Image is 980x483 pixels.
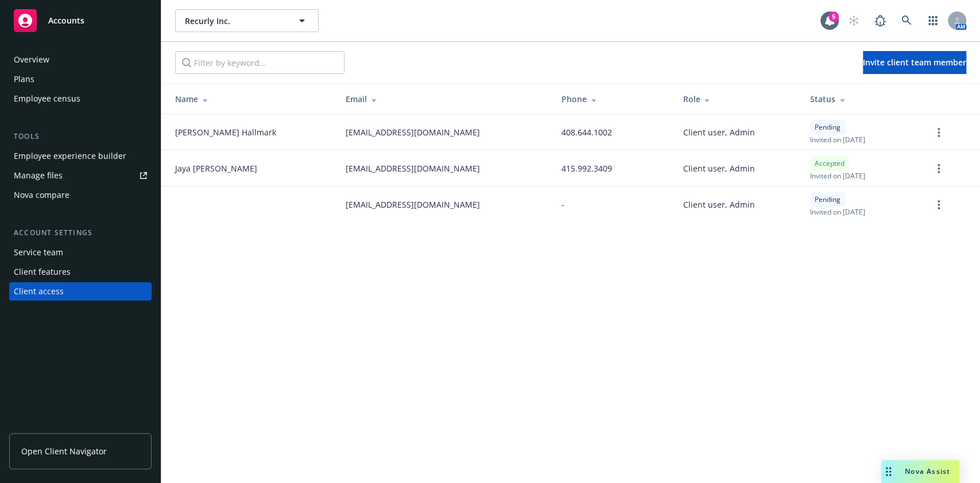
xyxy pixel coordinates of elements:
a: Report a Bug [869,9,892,32]
span: Invited on [DATE] [810,171,865,181]
input: Filter by keyword... [175,51,344,74]
div: Nova compare [14,186,69,204]
a: Service team [9,243,152,262]
div: Role [683,93,792,105]
span: Open Client Navigator [21,445,107,457]
span: Accepted [815,158,845,169]
div: Phone [561,93,665,105]
span: - [561,198,564,211]
a: Employee experience builder [9,147,152,165]
div: Employee experience builder [14,147,126,165]
span: Client user, Admin [683,126,754,138]
span: Jaya [PERSON_NAME] [175,162,257,174]
span: [PERSON_NAME] Hallmark [175,126,276,138]
span: Accounts [48,16,84,25]
div: Plans [14,70,34,88]
span: Invited on [DATE] [810,135,865,145]
div: Status [810,93,913,105]
a: Switch app [921,9,944,32]
span: Pending [815,122,840,133]
span: Pending [815,194,840,205]
span: Client user, Admin [683,198,754,211]
span: Nova Assist [905,466,950,476]
div: Client features [14,263,71,281]
div: Drag to move [881,460,896,483]
a: Client access [9,282,152,301]
div: 5 [828,11,839,22]
div: Employee census [14,89,80,108]
div: Client access [14,282,64,301]
a: Manage files [9,166,152,185]
button: Recurly Inc. [175,9,319,32]
a: Overview [9,50,152,69]
span: Invite client team member [863,57,966,68]
span: Client user, Admin [683,162,754,174]
a: Start snowing [842,9,865,32]
div: Email [346,93,543,105]
div: Service team [14,243,63,262]
div: Account settings [9,227,152,239]
span: [EMAIL_ADDRESS][DOMAIN_NAME] [346,198,480,211]
span: [EMAIL_ADDRESS][DOMAIN_NAME] [346,162,480,174]
a: more [932,126,946,139]
a: Nova compare [9,186,152,204]
div: Overview [14,50,49,69]
span: [EMAIL_ADDRESS][DOMAIN_NAME] [346,126,480,138]
div: Tools [9,131,152,142]
a: more [932,198,946,212]
span: Invited on [DATE] [810,207,865,217]
a: Search [895,9,918,32]
a: more [932,162,946,176]
span: Recurly Inc. [185,15,284,27]
a: Employee census [9,89,152,108]
a: Plans [9,70,152,88]
div: Name [175,93,327,105]
button: Nova Assist [881,460,959,483]
a: Client features [9,263,152,281]
span: 415.992.3409 [561,162,612,174]
a: Accounts [9,5,152,37]
button: Invite client team member [863,51,966,74]
div: Manage files [14,166,63,185]
span: 408.644.1002 [561,126,612,138]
